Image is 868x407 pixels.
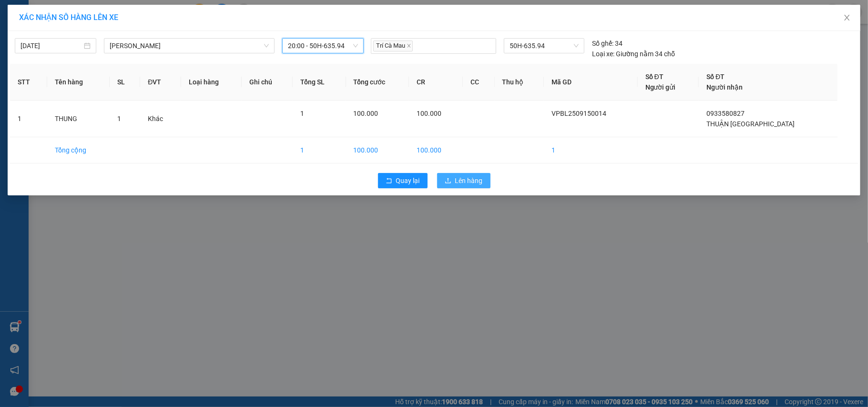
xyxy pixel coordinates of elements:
[592,38,623,49] div: 34
[110,64,140,101] th: SL
[346,64,409,101] th: Tổng cước
[409,64,463,101] th: CR
[417,110,441,117] span: 100.000
[386,177,392,185] span: rollback
[407,43,411,48] span: close
[20,41,82,51] input: 15/09/2025
[409,137,463,163] td: 100.000
[437,173,490,188] button: uploadLên hàng
[396,175,420,186] span: Quay lại
[834,5,860,31] button: Close
[12,12,60,60] img: logo.jpg
[12,69,166,85] b: GỬI : VP [PERSON_NAME]
[140,64,181,101] th: ĐVT
[706,83,743,91] span: Người nhận
[47,64,110,101] th: Tên hàng
[300,110,304,117] span: 1
[706,110,745,117] span: 0933580827
[288,39,358,53] span: 20:00 - 50H-635.94
[19,13,118,22] span: XÁC NHẬN SỐ HÀNG LÊN XE
[89,35,398,47] li: Hotline: 02839552959
[110,39,269,53] span: Cà Mau - Hồ Chí Minh
[242,64,293,101] th: Ghi chú
[706,120,795,128] span: THUẬN [GEOGRAPHIC_DATA]
[10,101,47,137] td: 1
[592,49,614,59] span: Loại xe:
[645,73,664,81] span: Số ĐT
[495,64,544,101] th: Thu hộ
[544,64,638,101] th: Mã GD
[843,14,851,21] span: close
[293,64,346,101] th: Tổng SL
[117,115,121,122] span: 1
[47,137,110,163] td: Tổng cộng
[346,137,409,163] td: 100.000
[645,83,676,91] span: Người gửi
[264,43,269,49] span: down
[47,101,110,137] td: THUNG
[181,64,242,101] th: Loại hàng
[354,110,378,117] span: 100.000
[544,137,638,163] td: 1
[592,49,675,59] div: Giường nằm 34 chỗ
[551,110,606,117] span: VPBL2509150014
[140,101,181,137] td: Khác
[592,38,613,49] span: Số ghế:
[455,175,483,186] span: Lên hàng
[510,39,579,53] span: 50H-635.94
[706,73,725,81] span: Số ĐT
[373,41,413,51] span: Trí Cà Mau
[378,173,428,188] button: rollbackQuay lại
[89,23,398,35] li: 26 Phó Cơ Điều, Phường 12
[10,64,47,101] th: STT
[293,137,346,163] td: 1
[463,64,495,101] th: CC
[445,177,451,185] span: upload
